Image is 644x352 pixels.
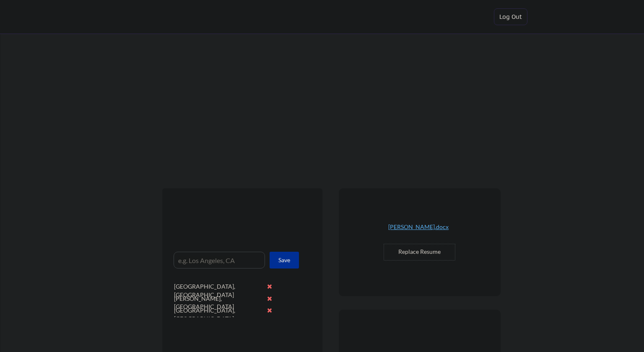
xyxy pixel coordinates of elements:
button: Save [270,252,299,269]
button: Log Out [494,8,527,25]
div: [PERSON_NAME].docx [369,224,468,230]
div: [GEOGRAPHIC_DATA], [GEOGRAPHIC_DATA] [174,282,262,299]
input: e.g. Los Angeles, CA [174,252,265,269]
a: [PERSON_NAME].docx [369,224,468,237]
div: [PERSON_NAME], [GEOGRAPHIC_DATA] [174,295,262,311]
div: [GEOGRAPHIC_DATA], [GEOGRAPHIC_DATA] [174,306,262,323]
